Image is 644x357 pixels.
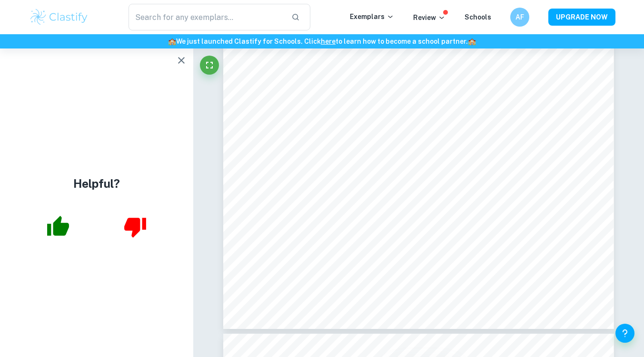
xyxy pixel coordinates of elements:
[321,38,336,45] a: here
[200,56,219,75] button: Fullscreen
[129,4,284,30] input: Search for any exemplars...
[29,8,89,27] img: Clastify logo
[2,36,642,47] h6: We just launched Clastify for Schools. Click to learn how to become a school partner.
[514,12,525,22] h6: AF
[465,13,491,21] a: Schools
[168,38,176,45] span: 🏫
[350,11,394,22] p: Exemplars
[510,8,529,27] button: AF
[548,9,615,26] button: UPGRADE NOW
[468,38,476,45] span: 🏫
[413,12,446,23] p: Review
[73,175,120,192] h4: Helpful?
[615,324,634,343] button: Help and Feedback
